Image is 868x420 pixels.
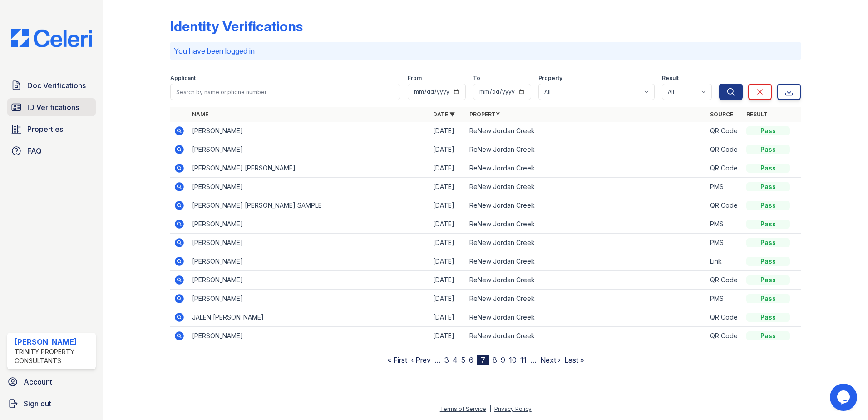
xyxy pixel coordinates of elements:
[706,271,743,290] td: QR Code
[188,122,429,140] td: [PERSON_NAME]
[706,140,743,159] td: QR Code
[540,355,561,365] a: Next ›
[15,336,92,347] div: [PERSON_NAME]
[429,122,466,140] td: [DATE]
[466,327,707,345] td: ReNew Jordan Creek
[466,252,707,271] td: ReNew Jordan Creek
[188,290,429,308] td: [PERSON_NAME]
[429,178,466,196] td: [DATE]
[469,111,500,118] a: Property
[509,355,517,365] a: 10
[429,159,466,178] td: [DATE]
[4,29,99,47] img: CE_Logo_Blue-a8612792a0a2168367f1c8372b55b34899dd931a85d93a1a3d3e32e68fde9ad4.png
[466,308,707,327] td: ReNew Jordan Creek
[15,347,92,365] div: Trinity Property Consultants
[494,405,532,412] a: Privacy Policy
[4,395,99,413] a: Sign out
[706,290,743,308] td: PMS
[188,271,429,290] td: [PERSON_NAME]
[746,182,790,191] div: Pass
[429,290,466,308] td: [DATE]
[710,111,733,118] a: Source
[188,234,429,252] td: [PERSON_NAME]
[530,355,537,365] span: …
[564,355,584,365] a: Last »
[188,215,429,234] td: [PERSON_NAME]
[429,308,466,327] td: [DATE]
[429,140,466,159] td: [DATE]
[434,355,441,365] span: …
[706,178,743,196] td: PMS
[4,373,99,391] a: Account
[746,275,790,285] div: Pass
[466,215,707,234] td: ReNew Jordan Creek
[188,196,429,215] td: [PERSON_NAME] [PERSON_NAME] SAMPLE
[444,355,449,365] a: 3
[440,405,486,412] a: Terms of Service
[429,234,466,252] td: [DATE]
[520,355,527,365] a: 11
[429,327,466,345] td: [DATE]
[188,178,429,196] td: [PERSON_NAME]
[27,80,86,91] span: Doc Verifications
[706,196,743,215] td: QR Code
[466,196,707,215] td: ReNew Jordan Creek
[188,327,429,345] td: [PERSON_NAME]
[746,257,790,266] div: Pass
[408,75,422,82] label: From
[188,252,429,271] td: [PERSON_NAME]
[433,111,455,118] a: Date ▼
[706,122,743,140] td: QR Code
[174,45,797,56] p: You have been logged in
[746,313,790,322] div: Pass
[170,18,303,35] div: Identity Verifications
[706,234,743,252] td: PMS
[466,290,707,308] td: ReNew Jordan Creek
[746,201,790,210] div: Pass
[7,142,96,160] a: FAQ
[411,355,431,365] a: ‹ Prev
[192,111,208,118] a: Name
[7,120,96,138] a: Properties
[473,75,480,82] label: To
[706,159,743,178] td: QR Code
[170,84,400,100] input: Search by name or phone number
[746,164,790,173] div: Pass
[466,178,707,196] td: ReNew Jordan Creek
[188,308,429,327] td: JALEN [PERSON_NAME]
[27,102,79,113] span: ID Verifications
[27,124,63,135] span: Properties
[746,238,790,247] div: Pass
[706,215,743,234] td: PMS
[466,140,707,159] td: ReNew Jordan Creek
[746,126,790,135] div: Pass
[466,159,707,178] td: ReNew Jordan Creek
[746,220,790,229] div: Pass
[466,234,707,252] td: ReNew Jordan Creek
[477,355,489,365] div: 7
[24,398,51,409] span: Sign out
[538,75,562,82] label: Property
[489,405,491,412] div: |
[7,76,96,95] a: Doc Verifications
[746,331,790,340] div: Pass
[188,159,429,178] td: [PERSON_NAME] [PERSON_NAME]
[429,196,466,215] td: [DATE]
[706,252,743,271] td: Link
[429,271,466,290] td: [DATE]
[469,355,473,365] a: 6
[429,215,466,234] td: [DATE]
[501,355,505,365] a: 9
[7,98,96,116] a: ID Verifications
[706,308,743,327] td: QR Code
[188,140,429,159] td: [PERSON_NAME]
[662,75,679,82] label: Result
[746,145,790,154] div: Pass
[493,355,497,365] a: 8
[387,355,407,365] a: « First
[170,75,196,82] label: Applicant
[429,252,466,271] td: [DATE]
[746,294,790,303] div: Pass
[466,271,707,290] td: ReNew Jordan Creek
